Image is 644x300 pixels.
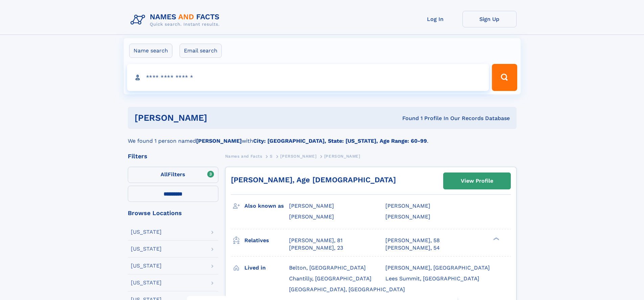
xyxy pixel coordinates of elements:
[385,237,440,244] a: [PERSON_NAME], 58
[289,237,342,244] a: [PERSON_NAME], 81
[128,210,218,216] div: Browse Locations
[280,152,316,160] a: [PERSON_NAME]
[461,173,493,189] div: View Profile
[270,154,273,159] span: S
[253,138,427,144] b: City: [GEOGRAPHIC_DATA], State: [US_STATE], Age Range: 60-99
[231,176,396,184] a: [PERSON_NAME], Age [DEMOGRAPHIC_DATA]
[462,11,517,27] a: Sign Up
[444,173,510,189] a: View Profile
[196,138,242,144] b: [PERSON_NAME]
[385,244,440,252] a: [PERSON_NAME], 54
[385,203,430,209] span: [PERSON_NAME]
[305,115,510,122] div: Found 1 Profile In Our Records Database
[244,262,289,274] h3: Lived in
[135,114,305,122] h1: [PERSON_NAME]
[131,280,162,285] div: [US_STATE]
[225,152,262,160] a: Names and Facts
[385,264,490,271] span: [PERSON_NAME], [GEOGRAPHIC_DATA]
[289,275,372,282] span: Chantilly, [GEOGRAPHIC_DATA]
[128,129,517,145] div: We found 1 person named with .
[270,152,273,160] a: S
[280,154,316,159] span: [PERSON_NAME]
[492,64,517,91] button: Search Button
[289,213,334,220] span: [PERSON_NAME]
[128,11,225,29] img: Logo Names and Facts
[289,264,366,271] span: Belton, [GEOGRAPHIC_DATA]
[385,275,479,282] span: Lees Summit, [GEOGRAPHIC_DATA]
[131,246,162,252] div: [US_STATE]
[129,44,172,58] label: Name search
[289,203,334,209] span: [PERSON_NAME]
[128,153,218,159] div: Filters
[408,11,462,27] a: Log In
[385,213,430,220] span: [PERSON_NAME]
[131,229,162,235] div: [US_STATE]
[127,64,489,91] input: search input
[492,236,500,241] div: ❯
[128,167,218,183] label: Filters
[244,200,289,212] h3: Also known as
[244,235,289,246] h3: Relatives
[289,244,343,252] a: [PERSON_NAME], 23
[180,44,222,58] label: Email search
[131,263,162,269] div: [US_STATE]
[324,154,360,159] span: [PERSON_NAME]
[161,171,168,178] span: All
[289,286,405,293] span: [GEOGRAPHIC_DATA], [GEOGRAPHIC_DATA]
